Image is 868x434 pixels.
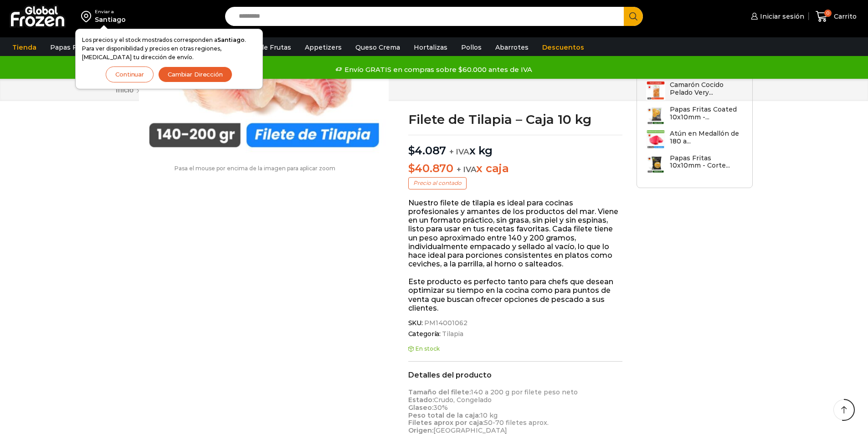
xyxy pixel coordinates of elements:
[749,7,804,26] a: Iniciar sesión
[351,39,405,56] a: Queso Crema
[106,66,154,82] button: Continuar
[624,7,643,26] button: Search button
[408,144,447,157] bdi: 4.087
[441,330,463,338] a: Tilapia
[158,66,232,82] button: Cambiar Dirección
[813,6,859,27] a: 0 Carrito
[82,36,256,62] p: Los precios y el stock mostrados corresponden a . Para ver disponibilidad y precios en otras regi...
[670,81,744,97] h3: Camarón Cocido Pelado Very...
[408,135,623,158] p: x kg
[670,130,744,145] h3: Atún en Medallón de 180 a...
[408,162,623,175] p: x caja
[408,277,623,312] p: Este producto es perfecto tanto para chefs que desean optimizar su tiempo en la cocina como para ...
[217,36,245,43] strong: Santiago
[646,81,744,101] a: Camarón Cocido Pelado Very...
[300,39,346,56] a: Appetizers
[8,39,41,56] a: Tienda
[408,388,471,396] strong: Tamaño del filete:
[538,39,589,56] a: Descuentos
[46,39,96,56] a: Papas Fritas
[408,319,623,327] span: SKU:
[670,106,744,121] h3: Papas Fritas Coated 10x10mm -...
[408,177,467,189] p: Precio al contado
[408,330,623,338] span: Categoría:
[457,165,477,174] span: + IVA
[408,346,623,352] p: En stock
[408,162,415,175] span: $
[408,199,623,269] p: Nuestro filete de tilapia es ideal para cocinas profesionales y amantes de los productos del mar....
[670,154,744,170] h3: Papas Fritas 10x10mm - Corte...
[95,9,126,15] div: Enviar a
[408,419,484,427] strong: Filetes aprox por caja:
[115,165,395,172] p: Pasa el mouse por encima de la imagen para aplicar zoom
[234,39,296,56] a: Pulpa de Frutas
[408,396,434,404] strong: Estado:
[457,39,486,56] a: Pollos
[758,12,804,21] span: Iniciar sesión
[409,39,452,56] a: Hortalizas
[491,39,533,56] a: Abarrotes
[408,113,623,126] h1: Filete de Tilapia – Caja 10 kg
[646,154,744,174] a: Papas Fritas 10x10mm - Corte...
[832,12,857,21] span: Carrito
[408,144,415,157] span: $
[646,106,744,125] a: Papas Fritas Coated 10x10mm -...
[408,411,480,419] strong: Peso total de la caja:
[408,162,453,175] bdi: 40.870
[824,10,832,17] span: 0
[423,319,467,327] span: PM14001062
[449,147,469,156] span: + IVA
[646,130,744,149] a: Atún en Medallón de 180 a...
[81,9,95,24] img: address-field-icon.svg
[95,15,126,24] div: Santiago
[408,371,623,379] h2: Detalles del producto
[408,403,433,412] strong: Glaseo:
